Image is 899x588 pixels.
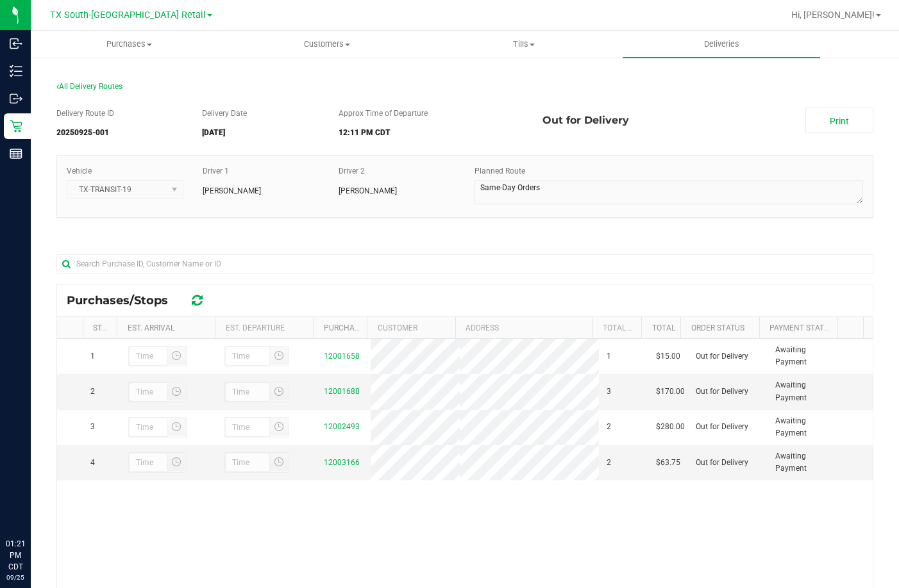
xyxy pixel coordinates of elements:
th: Total Order Lines [592,317,641,339]
a: Purchase ID [324,323,373,332]
span: TX South-[GEOGRAPHIC_DATA] Retail [50,10,206,20]
span: 1 [607,350,611,363]
label: Vehicle [67,165,92,177]
span: $63.75 [656,457,680,469]
inline-svg: Reports [10,147,22,160]
span: Tills [426,38,623,50]
a: Tills [426,31,623,58]
span: 4 [90,457,95,469]
span: $15.00 [656,350,680,363]
label: Delivery Route ID [56,108,114,119]
span: Out for Delivery [696,386,748,398]
a: Print Manifest [805,108,873,133]
inline-svg: Outbound [10,92,22,105]
span: All Delivery Routes [56,82,122,91]
span: Hi, [PERSON_NAME]! [791,10,875,20]
inline-svg: Retail [10,120,22,133]
a: Customers [228,31,426,58]
a: Deliveries [623,31,820,58]
span: 1 [90,350,95,363]
th: Address [455,317,592,339]
span: 2 [90,386,95,398]
span: 2 [607,421,611,433]
inline-svg: Inbound [10,37,22,50]
label: Driver 2 [339,165,365,177]
span: $170.00 [656,386,685,398]
span: Purchases [31,38,228,50]
h5: [DATE] [202,129,319,137]
span: Awaiting Payment [775,379,839,404]
span: Awaiting Payment [775,450,839,475]
th: Est. Departure [215,317,313,339]
span: [PERSON_NAME] [339,185,397,197]
span: Out for Delivery [542,108,629,133]
label: Planned Route [475,165,525,177]
span: Out for Delivery [696,421,748,433]
a: Stop # [93,323,119,332]
a: 12003166 [324,458,360,467]
iframe: Resource center [13,486,51,524]
span: Awaiting Payment [775,344,839,368]
h5: 12:11 PM CDT [339,129,524,137]
span: Awaiting Payment [775,415,839,439]
span: Out for Delivery [696,457,748,469]
iframe: Resource center unread badge [38,484,53,499]
label: Delivery Date [202,108,247,119]
p: 01:21 PM CDT [6,538,25,573]
span: Out for Delivery [696,350,748,363]
input: Search Purchase ID, Customer Name or ID [56,254,873,274]
span: [PERSON_NAME] [203,185,261,197]
span: Deliveries [687,38,757,50]
label: Driver 1 [203,165,229,177]
a: 12001658 [324,352,360,361]
span: Purchases/Stops [67,293,181,307]
label: Approx Time of Departure [339,108,428,119]
span: 2 [607,457,611,469]
a: Total [652,323,675,332]
span: Customers [229,38,425,50]
span: $280.00 [656,421,685,433]
th: Customer [367,317,455,339]
strong: 20250925-001 [56,128,109,137]
a: Order Status [691,323,744,332]
a: Est. Arrival [128,323,174,332]
a: Payment Status [769,323,834,332]
span: 3 [607,386,611,398]
span: 3 [90,421,95,433]
a: 12001688 [324,387,360,396]
p: 09/25 [6,573,25,582]
inline-svg: Inventory [10,65,22,78]
a: Purchases [31,31,228,58]
a: 12002493 [324,422,360,431]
